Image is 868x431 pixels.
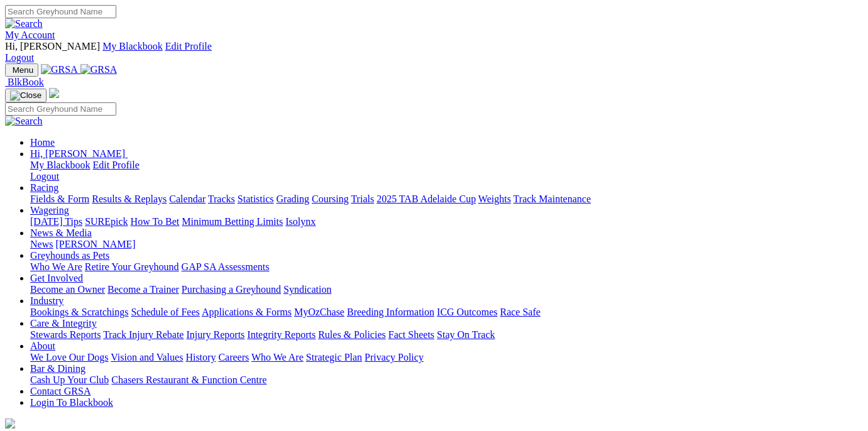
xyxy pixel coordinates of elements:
a: Greyhounds as Pets [30,250,109,261]
a: Cash Up Your Club [30,374,109,385]
a: MyOzChase [294,307,344,317]
a: Calendar [169,194,206,204]
a: About [30,341,55,351]
a: Privacy Policy [365,352,424,363]
div: Industry [30,307,863,318]
div: Wagering [30,216,863,227]
div: Bar & Dining [30,374,863,386]
img: logo-grsa-white.png [49,88,59,98]
div: Get Involved [30,284,863,295]
button: Toggle navigation [5,63,38,77]
a: Strategic Plan [306,352,362,363]
a: [PERSON_NAME] [55,239,135,249]
a: Statistics [238,194,274,204]
a: Edit Profile [93,160,140,170]
a: Breeding Information [347,307,434,317]
div: News & Media [30,239,863,250]
a: Edit Profile [165,41,212,52]
span: Hi, [PERSON_NAME] [30,148,125,159]
a: [DATE] Tips [30,216,82,227]
div: Hi, [PERSON_NAME] [30,160,863,182]
a: How To Bet [131,216,180,227]
a: BlkBook [5,77,44,87]
a: GAP SA Assessments [182,261,270,272]
a: Fact Sheets [388,329,434,340]
a: Rules & Policies [318,329,386,340]
a: Purchasing a Greyhound [182,284,281,295]
input: Search [5,102,116,116]
a: My Blackbook [102,41,163,52]
a: Become a Trainer [107,284,179,295]
a: Stewards Reports [30,329,101,340]
a: Vision and Values [111,352,183,363]
button: Toggle navigation [5,89,47,102]
a: Racing [30,182,58,193]
a: Home [30,137,55,148]
div: Greyhounds as Pets [30,261,863,273]
a: ICG Outcomes [437,307,497,317]
a: Logout [5,52,34,63]
img: logo-grsa-white.png [5,418,15,428]
a: Logout [30,171,59,182]
a: News & Media [30,227,92,238]
img: Search [5,18,43,30]
a: Hi, [PERSON_NAME] [30,148,128,159]
a: Retire Your Greyhound [85,261,179,272]
a: We Love Our Dogs [30,352,108,363]
span: Menu [13,65,33,75]
a: Fields & Form [30,194,89,204]
a: Bar & Dining [30,363,85,374]
a: Schedule of Fees [131,307,199,317]
div: Care & Integrity [30,329,863,341]
a: My Account [5,30,55,40]
a: History [185,352,216,363]
a: SUREpick [85,216,128,227]
a: Trials [351,194,374,204]
a: Grading [277,194,309,204]
a: Wagering [30,205,69,215]
a: Minimum Betting Limits [182,216,283,227]
a: Isolynx [285,216,316,227]
a: Stay On Track [437,329,495,340]
a: Care & Integrity [30,318,97,329]
a: Careers [218,352,249,363]
a: Get Involved [30,273,83,283]
a: Contact GRSA [30,386,91,396]
span: Hi, [PERSON_NAME] [5,41,100,52]
a: Coursing [312,194,349,204]
img: Search [5,116,43,127]
a: Track Maintenance [514,194,591,204]
img: Close [10,90,41,101]
a: Track Injury Rebate [103,329,184,340]
a: Login To Blackbook [30,397,113,408]
a: Who We Are [30,261,82,272]
a: Applications & Forms [202,307,292,317]
div: Racing [30,194,863,205]
div: About [30,352,863,363]
a: 2025 TAB Adelaide Cup [376,194,476,204]
div: My Account [5,41,863,63]
img: GRSA [80,64,118,75]
a: Results & Replays [92,194,167,204]
a: Weights [478,194,511,204]
input: Search [5,5,116,18]
a: Bookings & Scratchings [30,307,128,317]
a: Syndication [283,284,331,295]
a: Industry [30,295,63,306]
a: Integrity Reports [247,329,316,340]
a: Tracks [208,194,235,204]
a: Injury Reports [186,329,244,340]
a: Race Safe [500,307,540,317]
a: Chasers Restaurant & Function Centre [111,374,266,385]
a: My Blackbook [30,160,91,170]
a: Become an Owner [30,284,105,295]
span: BlkBook [8,77,44,87]
a: News [30,239,53,249]
a: Who We Are [251,352,304,363]
img: GRSA [41,64,78,75]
